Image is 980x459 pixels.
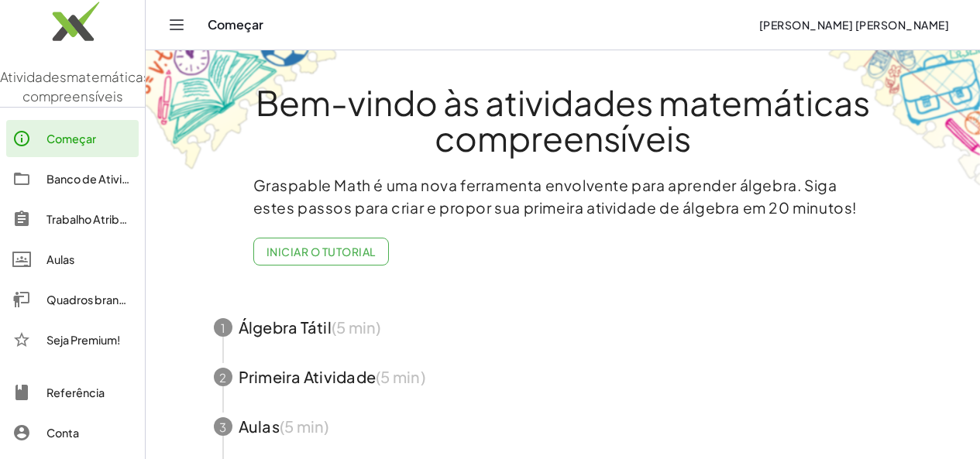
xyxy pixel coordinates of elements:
font: Conta [46,426,79,440]
font: [PERSON_NAME] [PERSON_NAME] [759,18,949,32]
a: Trabalho Atribuído [6,200,139,238]
button: Alternar navegação [164,12,189,37]
a: Quadros brancos [6,281,139,318]
font: 2 [219,370,226,385]
button: 1Álgebra Tátil(5 min) [195,303,931,352]
font: Trabalho Atribuído [46,212,143,226]
font: 3 [219,420,226,434]
button: Iniciar o tutorial [253,238,389,265]
a: Banco de Atividades [6,160,139,197]
a: Referência [6,374,139,411]
a: Começar [6,120,139,157]
font: Aulas [46,252,74,266]
img: get-started-bg-ul-Ceg4j33I.png [146,49,339,172]
font: Referência [46,385,105,399]
button: 3Aulas(5 min) [195,402,931,451]
a: Aulas [6,241,139,278]
font: Quadros brancos [46,293,138,307]
button: 2Primeira Atividade(5 min) [195,352,931,402]
font: 1 [221,320,225,335]
font: Banco de Atividades [46,172,156,186]
button: [PERSON_NAME] [PERSON_NAME] [746,11,961,39]
font: Começar [46,132,96,146]
font: Graspable Math é uma nova ferramenta envolvente para aprender álgebra. Siga estes passos para cri... [253,176,858,217]
font: Seja Premium! [46,333,120,347]
font: matemáticas compreensíveis [22,68,151,105]
a: Conta [6,414,139,451]
font: Bem-vindo às atividades matemáticas compreensíveis [256,80,870,159]
font: Iniciar o tutorial [266,245,376,259]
